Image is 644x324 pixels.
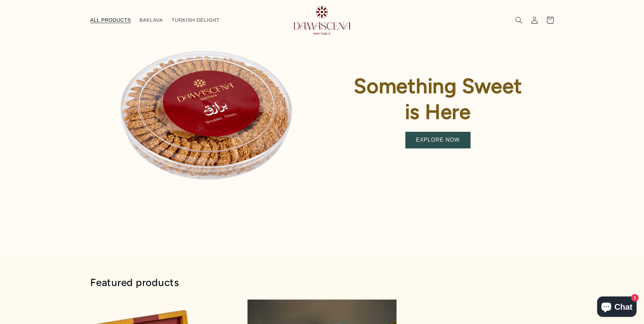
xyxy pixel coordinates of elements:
h2: Featured products [90,276,554,289]
a: Damascena Boutique [282,3,362,37]
inbox-online-store-chat: Shopify online store chat [595,296,639,319]
span: ALL PRODUCTS [90,17,131,23]
strong: Something Sweet is Here [354,74,522,124]
a: TURKISH DELIGHT [167,13,224,28]
a: EXPLORE NOW [405,132,471,148]
img: Damascena Boutique [294,5,350,35]
a: BAKLAVA [135,13,167,28]
span: BAKLAVA [140,17,163,23]
a: ALL PRODUCTS [86,13,135,28]
summary: Search [511,12,527,28]
span: TURKISH DELIGHT [171,17,220,23]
